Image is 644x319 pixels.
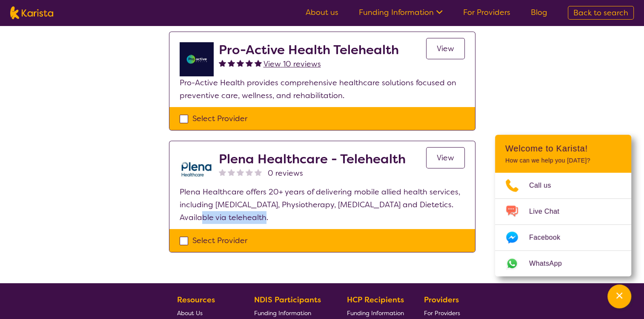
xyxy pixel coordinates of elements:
[495,135,631,276] div: Channel Menu
[219,168,226,176] img: nonereviewstar
[426,147,465,168] a: View
[463,7,510,17] a: For Providers
[424,295,459,305] b: Providers
[263,59,321,69] span: View 10 reviews
[228,168,235,176] img: nonereviewstar
[437,153,454,163] span: View
[255,59,262,67] img: fullstar
[246,168,253,176] img: nonereviewstar
[573,8,628,18] span: Back to search
[237,59,244,67] img: fullstar
[426,38,465,59] a: View
[529,257,572,270] span: WhatsApp
[437,43,454,54] span: View
[568,6,634,20] a: Back to search
[180,186,465,224] p: Plena Healthcare offers 20+ years of delivering mobile allied health services, including [MEDICAL...
[10,6,53,19] img: Karista logo
[180,76,465,102] p: Pro-Active Health provides comprehensive healthcare solutions focused on preventive care, wellnes...
[529,179,561,192] span: Call us
[254,295,321,305] b: NDIS Participants
[180,42,214,76] img: ymlb0re46ukcwlkv50cv.png
[237,168,244,176] img: nonereviewstar
[531,7,547,17] a: Blog
[177,295,215,305] b: Resources
[219,59,226,67] img: fullstar
[505,143,621,154] h2: Welcome to Karista!
[246,59,253,67] img: fullstar
[529,205,570,218] span: Live Chat
[505,157,621,164] p: How can we help you [DATE]?
[607,284,631,308] button: Channel Menu
[219,151,406,167] h2: Plena Healthcare - Telehealth
[219,42,399,58] h2: Pro-Active Health Telehealth
[495,173,631,276] ul: Choose channel
[268,167,303,180] span: 0 reviews
[180,151,214,186] img: qwv9egg5taowukv2xnze.png
[347,295,404,305] b: HCP Recipients
[424,309,460,317] span: For Providers
[228,59,235,67] img: fullstar
[254,309,311,317] span: Funding Information
[177,309,203,317] span: About Us
[347,309,404,317] span: Funding Information
[359,7,443,17] a: Funding Information
[306,7,338,17] a: About us
[529,231,570,244] span: Facebook
[495,251,631,276] a: Web link opens in a new tab.
[255,168,262,176] img: nonereviewstar
[263,58,321,70] a: View 10 reviews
